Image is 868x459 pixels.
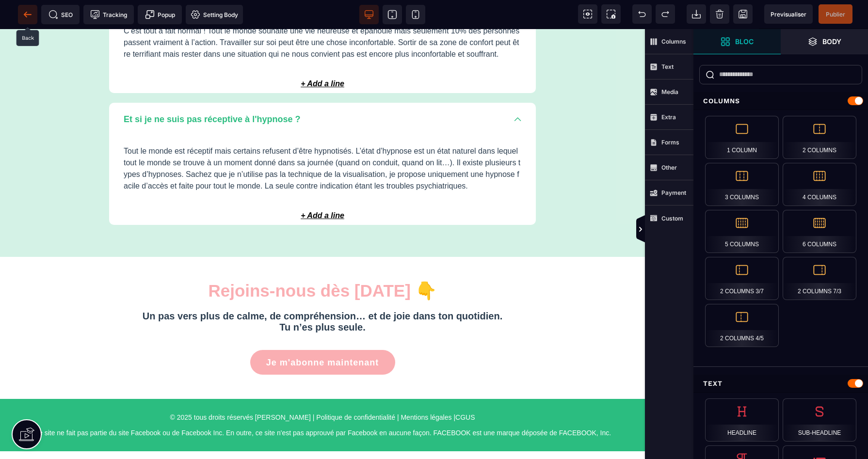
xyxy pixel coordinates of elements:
div: 2 Columns [783,116,856,159]
span: Popup [145,10,175,19]
text: © 2025 tous droits réservés [PERSON_NAME] | Politique de confidentialité | Mentions légales | Ce ... [19,384,626,408]
strong: Body [822,38,841,45]
button: Je m'abonne maintenant [250,321,395,346]
p: + Add a line [109,177,536,196]
span: Previsualiser [771,11,806,18]
h1: Rejoins-nous dès [DATE] 👇 [7,247,638,272]
strong: Extra [661,113,676,121]
p: Et si je ne suis pas réceptive à l'hypnose ? [124,83,504,97]
span: Tracking [90,10,127,19]
strong: Payment [661,189,686,196]
strong: Media [661,88,678,95]
span: Open Layer Manager [781,29,868,54]
div: 3 Columns [705,163,779,206]
div: 2 Columns 3/7 [705,257,779,300]
span: Open Blocks [693,29,781,54]
div: 1 Column [705,116,779,159]
div: Text [693,375,868,393]
div: 2 Columns 7/3 [783,257,856,300]
span: View components [578,4,597,24]
a: CGUS [455,384,475,392]
span: Screenshot [601,4,621,24]
strong: Forms [661,139,679,146]
div: 6 Columns [783,210,856,253]
div: 4 Columns [783,163,856,206]
strong: Text [661,63,674,70]
div: Headline [705,398,779,442]
div: Sub-Headline [783,398,856,442]
strong: Other [661,164,677,171]
p: Tout le monde est réceptif mais certains refusent d’être hypnotisés. L’état d’hypnose est un état... [124,116,521,163]
span: Publier [826,11,845,18]
span: Setting Body [191,10,238,19]
div: Columns [693,92,868,110]
strong: Custom [661,215,683,222]
span: Preview [764,4,813,24]
div: 2 Columns 4/5 [705,304,779,347]
span: SEO [48,10,73,19]
h2: Un pas vers plus de calme, de compréhension… et de joie dans ton quotidien. Tu n’es plus seule. [7,272,638,314]
div: 5 Columns [705,210,779,253]
strong: Columns [661,38,686,45]
p: + Add a line [109,46,536,64]
strong: Bloc [735,38,754,45]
